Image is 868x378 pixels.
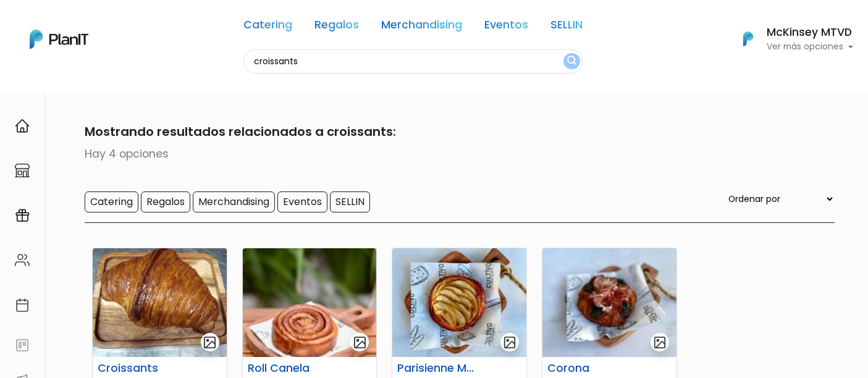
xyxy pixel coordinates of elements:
p: Mostrando resultados relacionados a croissants: [34,122,835,141]
img: gallery-light [503,335,517,350]
img: marketplace-4ceaa7011d94191e9ded77b95e3339b90024bf715f7c57f8cf31f2d8c509eaba.svg [15,163,30,178]
input: SELLIN [330,191,370,212]
img: people-662611757002400ad9ed0e3c099ab2801c6687ba6c219adb57efc949bc21e19d.svg [15,253,30,267]
h6: Roll Canela [240,362,333,375]
a: Catering [243,20,292,35]
h6: Corona [540,362,633,375]
img: feedback-78b5a0c8f98aac82b08bfc38622c3050aee476f2c9584af64705fc4e61158814.svg [15,338,30,353]
button: PlanIt Logo McKinsey MTVD Ver más opciones [727,23,853,55]
img: PlanIt Logo [30,30,88,49]
img: gallery-light [653,335,667,350]
img: gallery-light [203,335,217,350]
input: Eventos [277,191,327,212]
img: home-e721727adea9d79c4d83392d1f703f7f8bce08238fde08b1acbfd93340b81755.svg [15,119,30,133]
img: thumb_WhatsApp_Image_2025-07-17_at_17.30.21__1_.jpeg [243,248,377,357]
img: campaigns-02234683943229c281be62815700db0a1741e53638e28bf9629b52c665b00959.svg [15,208,30,223]
input: Regalos [141,191,190,212]
a: Eventos [484,20,528,35]
h6: McKinsey MTVD [767,27,853,38]
h6: Parisienne Manzana [390,362,482,375]
input: Catering [85,191,138,212]
input: Buscá regalos, desayunos, y más [243,49,583,73]
h6: Croissants [90,362,183,375]
a: SELLIN [550,20,583,35]
p: Ver más opciones [767,43,853,51]
a: Regalos [314,20,359,35]
img: calendar-87d922413cdce8b2cf7b7f5f62616a5cf9e4887200fb71536465627b3292af00.svg [15,298,30,313]
img: gallery-light [353,335,367,350]
img: thumb_WhatsApp_Image_2023-08-31_at_13.46.34.jpeg [93,248,227,357]
img: search_button-432b6d5273f82d61273b3651a40e1bd1b912527efae98b1b7a1b2c0702e16a8d.svg [567,56,576,67]
img: thumb_WhatsApp_Image_2025-07-17_at_17.30.52__1_.jpeg [392,248,526,357]
p: Hay 4 opciones [34,146,835,162]
a: Merchandising [381,20,462,35]
img: thumb_WhatsApp_Image_2025-07-17_at_17.31.20__1_.jpeg [542,248,676,357]
img: PlanIt Logo [735,25,762,52]
input: Merchandising [193,191,275,212]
